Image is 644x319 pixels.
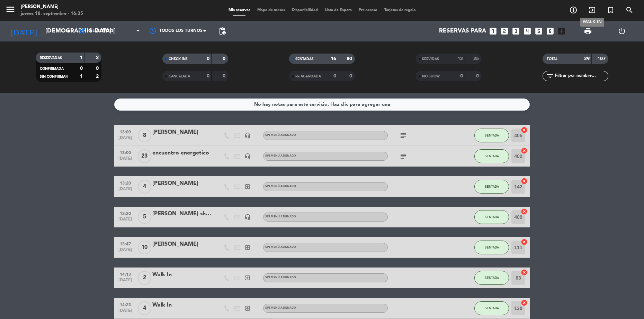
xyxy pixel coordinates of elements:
[207,56,209,61] strong: 0
[349,74,354,78] strong: 0
[117,128,134,135] span: 13:00
[80,74,83,79] strong: 1
[117,278,134,286] span: [DATE]
[485,215,499,219] span: SENTADA
[485,133,499,137] span: SENTADA
[64,27,73,35] i: arrow_drop_down
[381,8,419,12] span: Tarjetas de regalo
[117,300,134,308] span: 14:23
[96,55,100,60] strong: 2
[605,21,639,41] div: LOG OUT
[557,27,566,36] i: add_box
[117,187,134,195] span: [DATE]
[523,27,532,36] i: looks_4
[117,156,134,164] span: [DATE]
[152,179,211,188] div: [PERSON_NAME]
[117,247,134,255] span: [DATE]
[138,129,151,142] span: 8
[331,56,336,61] strong: 16
[546,72,554,80] i: filter_list
[474,301,509,315] button: SENTADA
[244,153,251,159] i: headset_mic
[21,10,83,17] div: jueves 18. septiembre - 16:35
[347,56,354,61] strong: 80
[117,148,134,156] span: 13:00
[265,246,296,248] span: Sin menú asignado
[138,210,151,224] span: 5
[521,269,528,276] i: cancel
[5,4,16,15] i: menu
[485,245,499,249] span: SENTADA
[569,6,578,14] i: add_circle_outline
[152,149,211,158] div: encuentro energetico
[288,8,321,12] span: Disponibilidad
[117,179,134,187] span: 13:20
[474,180,509,194] button: SENTADA
[546,27,555,36] i: looks_6
[152,240,211,249] div: [PERSON_NAME]
[521,178,528,185] i: cancel
[618,27,626,35] i: power_settings_new
[511,27,520,36] i: looks_3
[580,18,604,27] div: WALK IN
[244,305,251,311] i: exit_to_app
[295,57,314,61] span: SENTADAS
[152,128,211,137] div: [PERSON_NAME]
[584,56,590,61] strong: 29
[485,306,499,310] span: SENTADA
[225,8,254,12] span: Mis reservas
[554,72,608,80] input: Filtrar por nombre...
[117,217,134,225] span: [DATE]
[474,129,509,142] button: SENTADA
[244,275,251,281] i: exit_to_app
[625,6,634,14] i: search
[223,74,227,78] strong: 0
[138,241,151,254] span: 10
[138,180,151,194] span: 4
[399,152,408,160] i: subject
[117,270,134,278] span: 14:13
[422,57,439,61] span: SERVIDAS
[399,131,408,140] i: subject
[152,270,211,279] div: Walk In
[474,271,509,285] button: SENTADA
[244,184,251,190] i: exit_to_app
[96,66,100,71] strong: 0
[117,240,134,247] span: 13:47
[457,56,463,61] strong: 12
[521,238,528,245] i: cancel
[295,75,321,78] span: RE AGENDADA
[439,28,486,35] span: Reservas para
[40,67,64,71] span: CONFIRMADA
[138,271,151,285] span: 2
[265,276,296,279] span: Sin menú asignado
[80,66,83,71] strong: 0
[218,27,226,35] span: pending_actions
[265,307,296,309] span: Sin menú asignado
[265,154,296,157] span: Sin menú asignado
[5,24,42,39] i: [DATE]
[485,185,499,188] span: SENTADA
[5,4,16,17] button: menu
[597,56,607,61] strong: 107
[485,154,499,158] span: SENTADA
[244,244,251,251] i: exit_to_app
[169,57,188,61] span: CHECK INS
[534,27,543,36] i: looks_5
[321,8,355,12] span: Lista de Espera
[169,75,190,78] span: CANCELADA
[152,209,211,218] div: [PERSON_NAME] sheraton 910
[265,134,296,137] span: Sin menú asignado
[521,299,528,306] i: cancel
[460,74,463,78] strong: 0
[474,149,509,163] button: SENTADA
[265,185,296,188] span: Sin menú asignado
[485,276,499,280] span: SENTADA
[607,6,615,14] i: turned_in_not
[473,56,480,61] strong: 25
[138,149,151,163] span: 23
[547,57,557,61] span: TOTAL
[265,215,296,218] span: Sin menú asignado
[80,55,83,60] strong: 1
[244,214,251,220] i: headset_mic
